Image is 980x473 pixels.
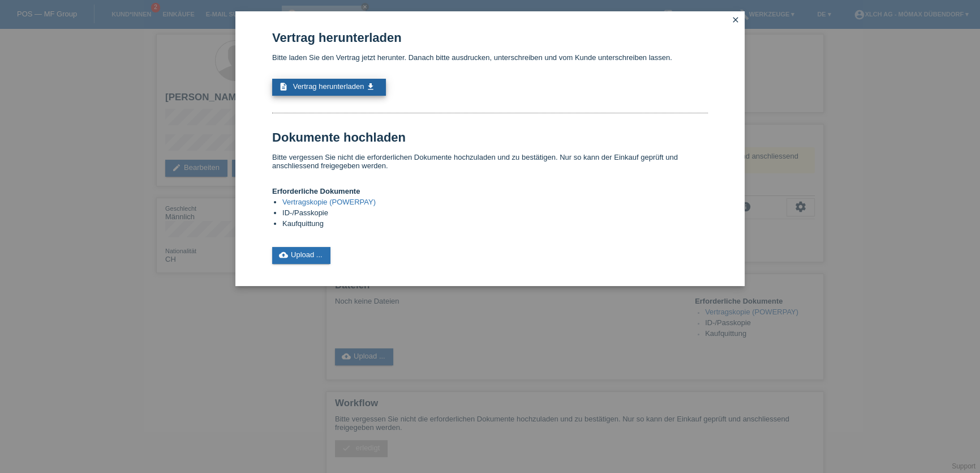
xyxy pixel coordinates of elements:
span: Vertrag herunterladen [293,82,364,91]
i: get_app [366,82,375,91]
i: close [731,15,740,24]
a: cloud_uploadUpload ... [272,247,330,264]
p: Bitte vergessen Sie nicht die erforderlichen Dokumente hochzuladen und zu bestätigen. Nur so kann... [272,153,708,170]
h1: Vertrag herunterladen [272,31,708,45]
i: description [279,82,288,91]
li: ID-/Passkopie [282,208,708,219]
a: description Vertrag herunterladen get_app [272,79,386,96]
h1: Dokumente hochladen [272,130,708,144]
li: Kaufquittung [282,219,708,230]
a: Vertragskopie (POWERPAY) [282,198,376,206]
i: cloud_upload [279,250,288,259]
p: Bitte laden Sie den Vertrag jetzt herunter. Danach bitte ausdrucken, unterschreiben und vom Kunde... [272,53,708,62]
a: close [728,14,743,27]
h4: Erforderliche Dokumente [272,187,708,195]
